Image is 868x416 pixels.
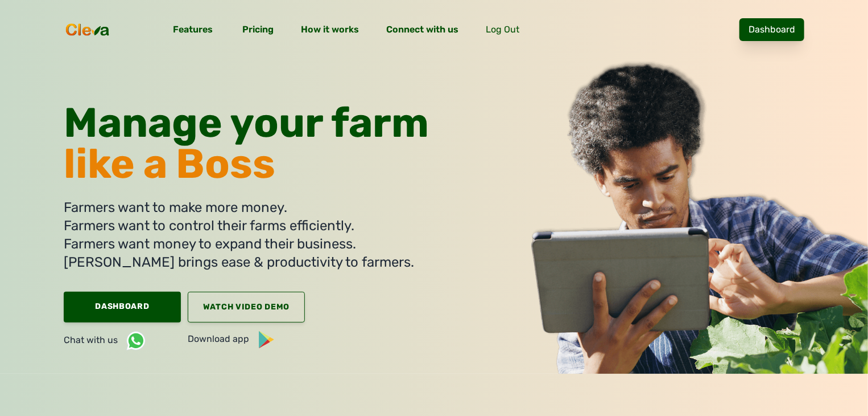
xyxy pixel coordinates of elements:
[168,24,217,40] a: Features
[64,253,429,271] li: [PERSON_NAME] brings ease & productivity to farmers.
[64,99,429,147] span: Manage your farm
[483,24,522,40] span: Log Out
[299,24,361,40] span: How it works
[188,329,305,352] a: Download app
[171,24,215,40] span: Features
[231,18,285,41] a: Pricing
[240,24,276,40] span: Pricing
[188,333,256,344] span: Download app
[64,335,125,345] span: Chat with us
[64,198,429,217] li: Farmers want to make more money.
[64,22,111,38] img: cleva_logo.png
[290,18,370,41] a: How it works
[64,235,429,253] li: Farmers want money to expand their business.
[375,18,470,41] a: Connect with us
[64,140,275,188] span: like a Boss
[64,329,181,352] a: Chat with us
[521,57,868,374] img: guy with laptop
[188,292,305,323] a: Watch Video Demo
[64,217,429,235] li: Farmers want to control their farms efficiently.
[384,24,461,40] span: Connect with us
[739,18,804,41] a: Dashboard
[64,292,181,323] a: Dashboard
